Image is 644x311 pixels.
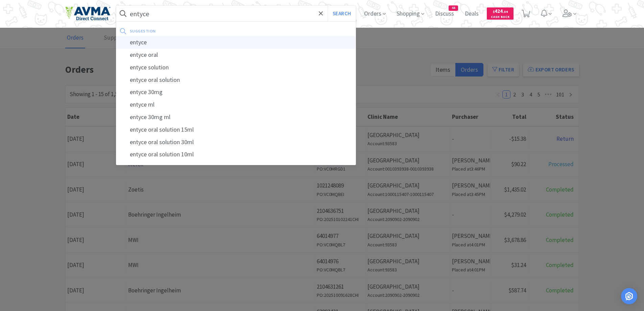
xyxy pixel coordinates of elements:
[116,6,356,21] input: Search by item, sku, manufacturer, ingredient, size...
[487,4,514,23] a: $424.34Cash Back
[116,74,356,86] div: entyce oral solution
[116,86,356,98] div: entyce 30mg
[503,9,508,14] span: . 34
[116,111,356,124] div: entyce 30mg ml
[116,124,356,136] div: entyce oral solution 15ml
[130,26,254,36] div: suggestion
[328,6,356,21] button: Search
[493,8,508,14] span: 424
[491,15,509,20] span: Cash Back
[116,36,356,49] div: entyce
[116,136,356,149] div: entyce oral solution 30ml
[432,11,457,17] a: Discuss44
[621,288,637,304] div: Open Intercom Messenger
[116,98,356,111] div: entyce ml
[65,6,111,21] img: e4e33dab9f054f5782a47901c742baa9_102.png
[493,9,495,14] span: $
[462,11,481,17] a: Deals
[116,61,356,74] div: entyce solution
[116,148,356,161] div: entyce oral solution 10ml
[116,49,356,61] div: entyce oral
[449,6,458,10] span: 44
